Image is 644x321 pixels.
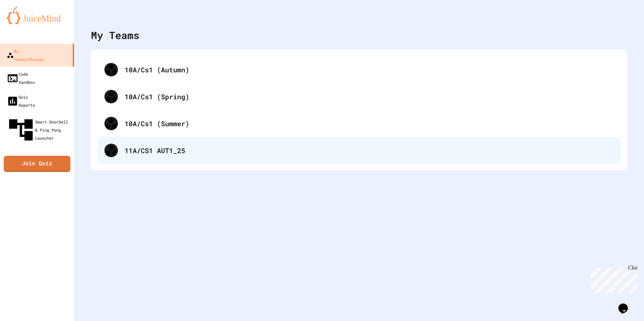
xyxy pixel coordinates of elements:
a: Join Quiz [4,156,70,172]
iframe: chat widget [588,265,637,293]
div: Quiz Reports [7,93,35,109]
div: 11A/CS1 AUT1_25 [125,145,614,155]
div: 11A/CS1 AUT1_25 [98,137,620,164]
div: Smart Doorbell & Ping Pong Launcher [7,116,71,144]
div: 10A/Cs1 (Autumn) [125,65,614,75]
div: Code Sandbox [7,70,35,86]
div: My Teams [91,28,139,43]
iframe: chat widget [616,294,637,314]
div: 10A/Cs1 (Spring) [98,83,620,110]
div: 10A/Cs1 (Summer) [98,110,620,137]
div: 10A/Cs1 (Spring) [125,92,614,102]
div: My Teams/Classes [7,47,44,63]
div: Chat with us now!Close [3,3,46,43]
div: 10A/Cs1 (Summer) [125,118,614,129]
img: logo-orange.svg [7,7,67,24]
div: 10A/Cs1 (Autumn) [98,56,620,83]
